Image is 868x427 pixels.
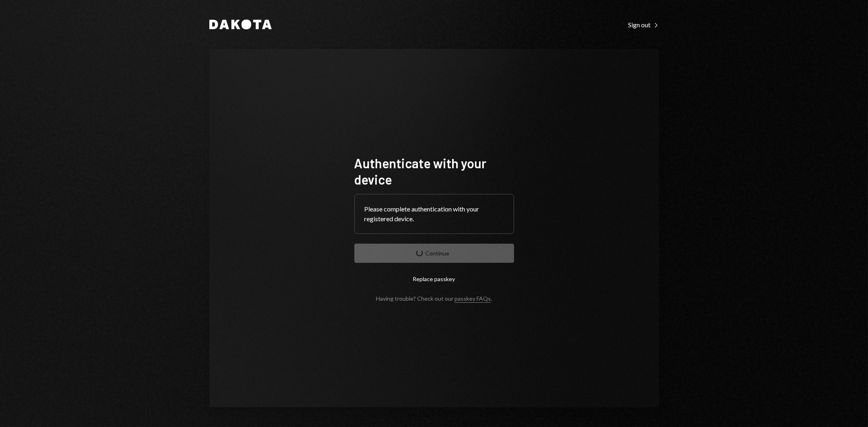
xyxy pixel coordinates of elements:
a: passkey FAQs [455,295,491,303]
div: Having trouble? Check out our . [376,295,492,302]
button: Replace passkey [354,269,514,288]
a: Sign out [628,20,659,29]
h1: Authenticate with your device [354,155,514,187]
div: Please complete authentication with your registered device. [365,204,504,224]
div: Sign out [628,21,659,29]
